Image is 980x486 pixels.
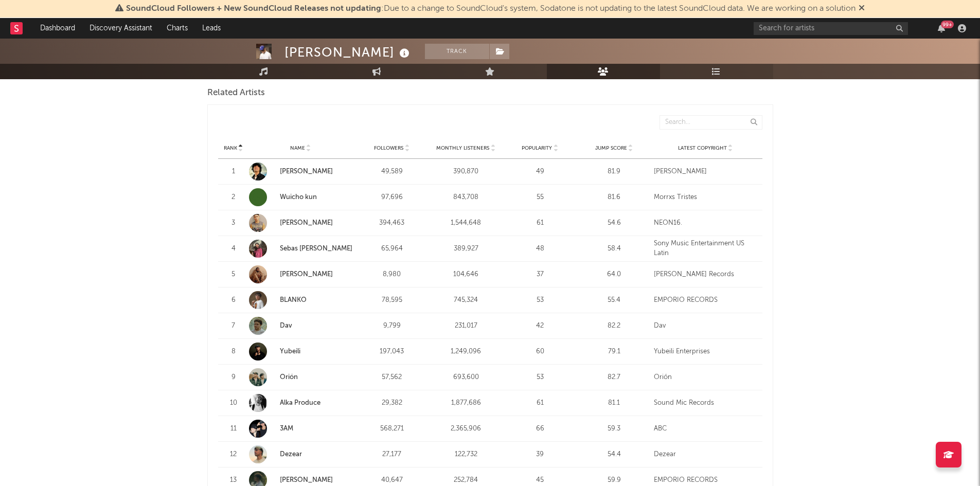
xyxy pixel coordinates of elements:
[280,245,352,252] a: Sebas [PERSON_NAME]
[374,145,403,151] span: Followers
[223,449,244,460] div: 12
[280,400,320,406] a: Alka Produce
[224,145,237,151] span: Rank
[223,398,244,408] div: 10
[654,424,757,434] div: ABC
[249,445,352,463] a: Dezear
[223,167,244,177] div: 1
[506,398,575,408] div: 61
[358,475,426,485] div: 40,647
[280,348,300,355] a: Yubeili
[654,218,757,228] div: NEON16.
[595,145,627,151] span: Jump Score
[358,321,426,331] div: 9,799
[506,167,575,177] div: 49
[249,317,352,335] a: Dav
[223,295,244,305] div: 6
[754,22,908,35] input: Search for artists
[506,295,575,305] div: 53
[425,44,489,59] button: Track
[580,167,649,177] div: 81.9
[280,194,317,201] a: Wuicho kun
[280,477,333,483] a: [PERSON_NAME]
[432,218,501,228] div: 1,544,648
[280,220,333,226] a: [PERSON_NAME]
[223,192,244,203] div: 2
[249,368,352,386] a: Orión
[82,18,159,39] a: Discovery Assistant
[678,145,727,151] span: Latest Copyright
[249,394,352,412] a: Alka Produce
[432,475,501,485] div: 252,784
[506,192,575,203] div: 55
[580,244,649,254] div: 58.4
[432,449,501,460] div: 122,732
[223,269,244,280] div: 5
[358,372,426,383] div: 57,562
[654,475,757,485] div: EMPORIO RECORDS
[432,192,501,203] div: 843,708
[506,424,575,434] div: 66
[580,347,649,357] div: 79.1
[223,347,244,357] div: 8
[249,343,352,361] a: Yubeili
[432,347,501,357] div: 1,249,096
[358,347,426,357] div: 197,043
[223,244,244,254] div: 4
[432,424,501,434] div: 2,365,906
[432,295,501,305] div: 745,324
[207,87,265,99] span: Related Artists
[280,374,298,381] a: Orión
[432,167,501,177] div: 390,870
[580,295,649,305] div: 55.4
[223,372,244,383] div: 9
[506,269,575,280] div: 37
[654,347,757,357] div: Yubeili Enterprises
[432,321,501,331] div: 231,017
[249,420,352,438] a: 3AM
[290,145,305,151] span: Name
[654,192,757,203] div: Morrxs Tristes
[126,5,381,13] span: SoundCloud Followers + New SoundCloud Releases not updating
[506,218,575,228] div: 61
[249,214,352,232] a: [PERSON_NAME]
[580,321,649,331] div: 82.2
[506,321,575,331] div: 42
[280,271,333,278] a: [PERSON_NAME]
[432,244,501,254] div: 389,927
[432,398,501,408] div: 1,877,686
[654,295,757,305] div: EMPORIO RECORDS
[506,347,575,357] div: 60
[358,398,426,408] div: 29,382
[249,188,352,206] a: Wuicho kun
[580,218,649,228] div: 54.6
[358,167,426,177] div: 49,589
[33,18,82,39] a: Dashboard
[506,449,575,460] div: 39
[280,451,302,458] a: Dezear
[358,449,426,460] div: 27,177
[506,244,575,254] div: 48
[436,145,489,151] span: Monthly Listeners
[654,449,757,460] div: Dezear
[126,5,856,13] span: : Due to a change to SoundCloud's system, Sodatone is not updating to the latest SoundCloud data....
[580,398,649,408] div: 81.1
[654,167,757,177] div: [PERSON_NAME]
[280,322,292,329] a: Dav
[223,321,244,331] div: 7
[358,424,426,434] div: 568,271
[280,297,307,303] a: BLANKO
[654,398,757,408] div: Sound Mic Records
[580,269,649,280] div: 64.0
[654,269,757,280] div: [PERSON_NAME] Records
[432,269,501,280] div: 104,646
[580,475,649,485] div: 59.9
[223,218,244,228] div: 3
[358,244,426,254] div: 65,964
[358,269,426,280] div: 8,980
[938,24,945,32] button: 99+
[195,18,228,39] a: Leads
[358,218,426,228] div: 394,463
[280,425,293,432] a: 3AM
[580,424,649,434] div: 59.3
